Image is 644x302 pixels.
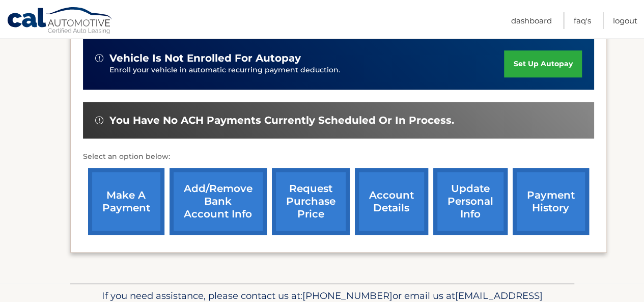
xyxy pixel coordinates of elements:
a: update personal info [433,168,508,235]
a: Cal Automotive [7,7,114,36]
a: FAQ's [574,12,591,29]
a: Logout [613,12,637,29]
a: Add/Remove bank account info [170,168,267,235]
a: Dashboard [511,12,552,29]
span: vehicle is not enrolled for autopay [109,52,301,65]
span: You have no ACH payments currently scheduled or in process. [109,114,454,127]
img: alert-white.svg [95,116,103,124]
span: [PHONE_NUMBER] [302,290,393,301]
a: make a payment [88,168,164,235]
a: request purchase price [272,168,350,235]
p: Enroll your vehicle in automatic recurring payment deduction. [109,65,505,76]
a: payment history [513,168,589,235]
img: alert-white.svg [95,54,103,62]
a: account details [355,168,428,235]
p: Select an option below: [83,151,594,163]
a: set up autopay [504,50,581,77]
